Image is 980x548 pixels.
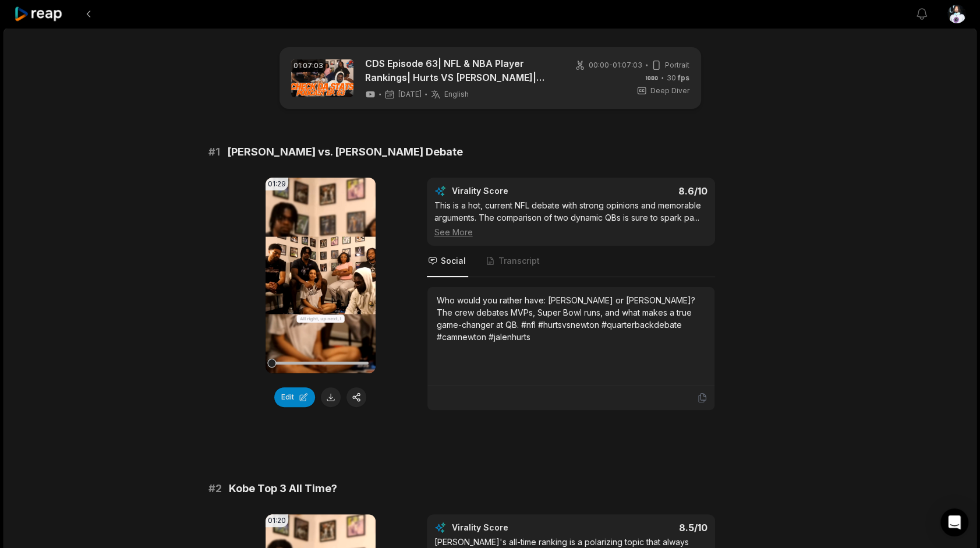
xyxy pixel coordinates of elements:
[208,480,222,497] span: # 2
[398,90,422,99] span: [DATE]
[208,144,220,160] span: # 1
[434,199,707,238] div: This is a hot, current NFL debate with strong opinions and memorable arguments. The comparison of...
[582,185,707,197] div: 8.6 /10
[452,185,577,197] div: Virality Score
[441,255,466,267] span: Social
[434,226,707,238] div: See More
[650,86,689,96] span: Deep Diver
[589,60,642,70] span: 00:00 - 01:07:03
[940,508,968,536] div: Open Intercom Messenger
[678,73,689,82] span: fps
[227,144,463,160] span: [PERSON_NAME] vs. [PERSON_NAME] Debate
[365,56,561,84] a: CDS Episode 63| NFL & NBA Player Rankings| Hurts VS [PERSON_NAME]| What Gender Cheats More?| CDS ...
[427,246,715,277] nav: Tabs
[229,480,337,497] span: Kobe Top 3 All Time?
[452,522,577,533] div: Virality Score
[665,60,689,70] span: Portrait
[444,90,469,99] span: English
[274,387,315,407] button: Edit
[667,73,689,83] span: 30
[266,178,376,373] video: Your browser does not support mp4 format.
[498,255,540,267] span: Transcript
[582,522,707,533] div: 8.5 /10
[437,294,705,343] div: Who would you rather have: [PERSON_NAME] or [PERSON_NAME]? The crew debates MVPs, Super Bowl runs...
